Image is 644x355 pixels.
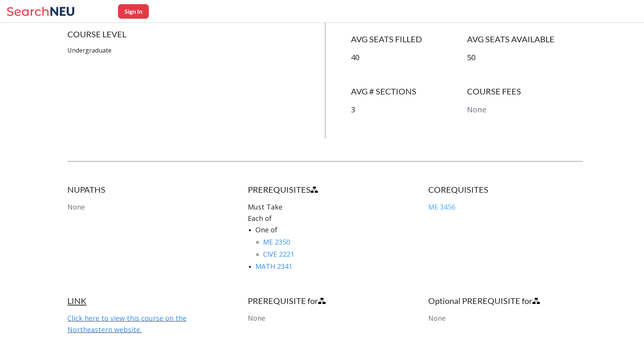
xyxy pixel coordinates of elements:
h4: Optional PREREQUISITE for [428,296,583,306]
h4: NUPATHS [67,184,222,195]
h4: AVG SEATS AVAILABLE [467,34,583,45]
a: MATH 2341 [255,262,292,271]
h4: COURSE LEVEL [67,29,299,40]
h4: PREREQUISITES [248,184,402,195]
p: 50 [467,52,583,63]
h4: COURSE FEES [467,86,583,97]
a: ME 2350 [263,237,290,246]
h4: AVG # SECTIONS [351,86,467,97]
p: Undergraduate [67,46,299,55]
p: 3 [351,104,467,115]
span: None [67,202,85,211]
a: ME 3456 [428,202,455,211]
h4: PREREQUISITE for [248,296,402,306]
h4: AVG SEATS FILLED [351,34,467,45]
span: One of [255,225,277,234]
p: None [467,104,583,115]
h4: COREQUISITES [428,184,583,195]
span: Must Take [248,202,282,211]
button: Sign In [118,4,149,19]
span: None [248,313,265,323]
a: Click here to view this course on the Northeastern website. [67,313,187,334]
span: Each of [248,214,272,223]
span: None [428,313,446,323]
a: CIVE 2221 [263,249,294,259]
h4: LINK [67,296,222,306]
p: 40 [351,52,467,63]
